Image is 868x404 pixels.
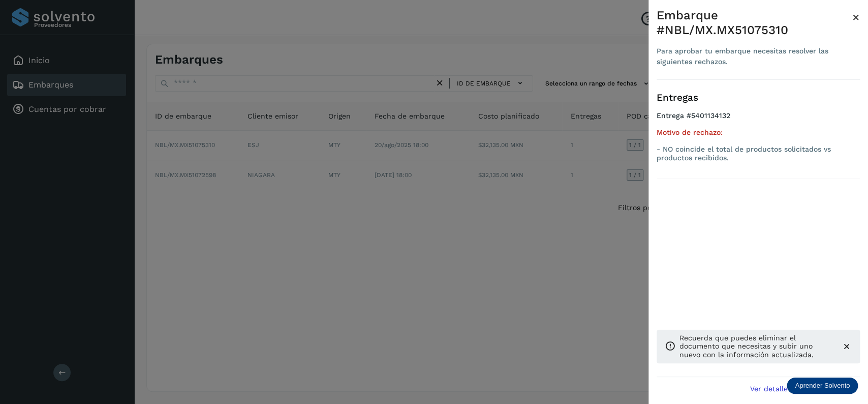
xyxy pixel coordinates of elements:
div: Embarque #NBL/MX.MX51075310 [657,8,852,38]
button: Ver detalle de embarque [744,377,860,400]
h3: Entregas [657,92,860,104]
span: × [852,10,860,24]
span: Ver detalle de embarque [750,385,837,392]
p: - NO coincide el total de productos solicitados vs productos recibidos. [657,145,860,162]
p: Aprender Solvento [795,382,850,390]
h4: Entrega #5401134132 [657,111,860,128]
div: Aprender Solvento [787,378,858,394]
div: Para aprobar tu embarque necesitas resolver las siguientes rechazos. [657,46,852,67]
button: Close [852,8,860,26]
p: Recuerda que puedes eliminar el documento que necesitas y subir uno nuevo con la información actu... [679,334,833,359]
h5: Motivo de rechazo: [657,128,860,137]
